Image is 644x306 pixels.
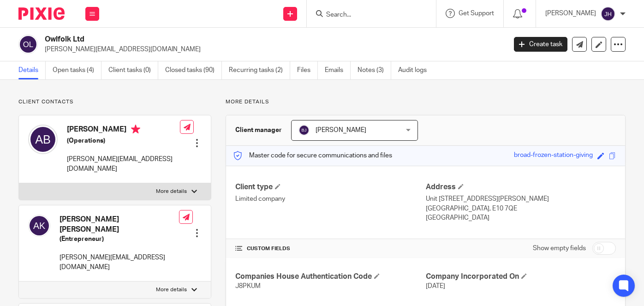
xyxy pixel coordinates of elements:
[156,188,187,195] p: More details
[18,7,65,20] img: Pixie
[298,125,310,136] img: svg%3E
[45,35,409,44] h2: Owlfolk Ltd
[18,35,38,54] img: svg%3E
[426,204,616,213] p: [GEOGRAPHIC_DATA], E10 7QE
[297,61,318,79] a: Files
[514,150,593,161] div: broad-frozen-station-giving
[233,151,392,160] p: Master code for secure communications and files
[235,126,282,135] h3: Client manager
[45,45,500,54] p: [PERSON_NAME][EMAIL_ADDRESS][DOMAIN_NAME]
[426,272,616,282] h4: Company Incorporated On
[235,245,425,252] h4: CUSTOM FIELDS
[514,37,567,52] a: Create task
[235,272,425,282] h4: Companies House Authentication Code
[601,6,615,21] img: svg%3E
[358,61,391,79] a: Notes (3)
[533,244,586,253] label: Show empty fields
[325,11,408,19] input: Search
[67,125,180,136] h4: [PERSON_NAME]
[18,61,46,79] a: Details
[108,61,158,79] a: Client tasks (0)
[60,253,179,272] p: [PERSON_NAME][EMAIL_ADDRESS][DOMAIN_NAME]
[229,61,290,79] a: Recurring tasks (2)
[426,283,445,289] span: [DATE]
[426,182,616,192] h4: Address
[459,10,494,17] span: Get Support
[226,98,626,106] p: More details
[60,234,179,244] h5: (Entrepreneur)
[398,61,434,79] a: Audit logs
[28,215,50,237] img: svg%3E
[165,61,222,79] a: Closed tasks (90)
[545,9,596,18] p: [PERSON_NAME]
[60,215,179,234] h4: [PERSON_NAME] [PERSON_NAME]
[316,127,366,133] span: [PERSON_NAME]
[67,136,180,145] h5: (Operations)
[426,194,616,204] p: Unit [STREET_ADDRESS][PERSON_NAME]
[235,182,425,192] h4: Client type
[235,283,261,289] span: J8PKUM
[325,61,351,79] a: Emails
[18,98,211,106] p: Client contacts
[426,213,616,222] p: [GEOGRAPHIC_DATA]
[28,125,58,154] img: svg%3E
[156,286,187,294] p: More details
[235,194,425,204] p: Limited company
[131,125,140,134] i: Primary
[67,155,180,174] p: [PERSON_NAME][EMAIL_ADDRESS][DOMAIN_NAME]
[53,61,101,79] a: Open tasks (4)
